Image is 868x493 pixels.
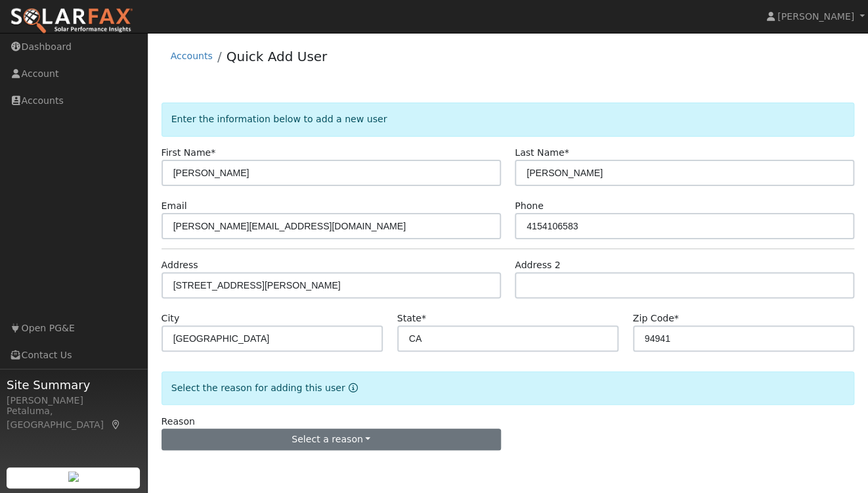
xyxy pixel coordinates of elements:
label: Reason [162,415,195,429]
span: Site Summary [7,376,141,394]
label: Address [162,258,198,272]
label: City [162,312,180,325]
div: Enter the information below to add a new user [162,103,855,136]
img: SolarFax [10,7,133,35]
button: Select a reason [162,429,501,451]
a: Quick Add User [227,49,328,64]
label: Email [162,199,187,213]
span: Required [674,313,679,323]
div: Petaluma, [GEOGRAPHIC_DATA] [7,404,141,432]
a: Map [110,419,122,430]
span: [PERSON_NAME] [777,11,854,22]
label: Last Name [515,146,569,160]
a: Accounts [171,51,213,61]
div: [PERSON_NAME] [7,394,141,408]
label: Phone [515,199,544,213]
a: Reason for new user [345,383,358,393]
label: Address 2 [515,258,561,272]
img: retrieve [68,471,79,482]
span: Required [564,147,569,158]
label: Zip Code [633,312,679,325]
div: Select the reason for adding this user [162,371,855,405]
label: First Name [162,146,216,160]
span: Required [422,313,426,323]
span: Required [211,147,215,158]
label: State [397,312,426,325]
